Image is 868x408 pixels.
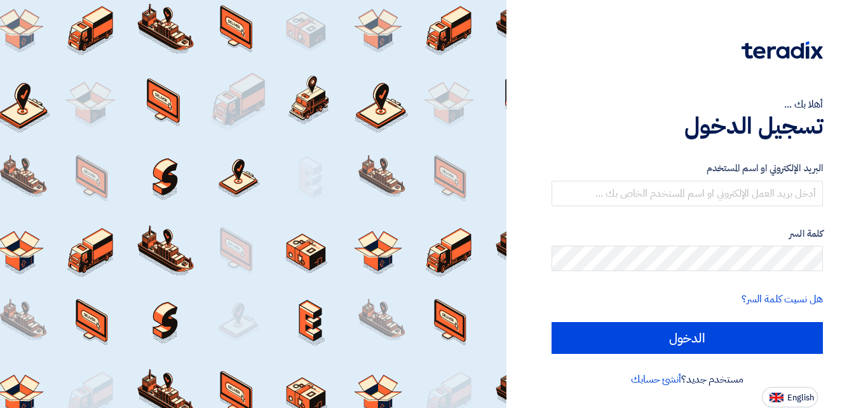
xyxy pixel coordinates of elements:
img: en-US.png [770,393,783,402]
img: Teradix logo [742,41,823,59]
span: English [787,393,814,402]
a: هل نسيت كلمة السر؟ [742,292,823,307]
label: كلمة السر [552,227,823,241]
div: مستخدم جديد؟ [552,372,823,387]
input: أدخل بريد العمل الإلكتروني او اسم المستخدم الخاص بك ... [552,181,823,206]
a: أنشئ حسابك [631,372,681,387]
label: البريد الإلكتروني او اسم المستخدم [552,161,823,176]
input: الدخول [552,322,823,354]
h1: تسجيل الدخول [552,112,823,140]
div: أهلا بك ... [552,97,823,112]
button: English [762,387,818,407]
